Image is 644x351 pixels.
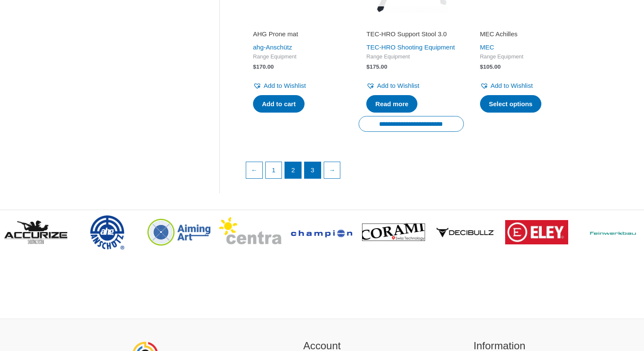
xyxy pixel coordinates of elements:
span: Add to Wishlist [377,82,419,89]
span: Range Equipment [253,53,342,61]
a: AHG Prone mat [253,30,342,41]
iframe: Customer reviews powered by Trustpilot [253,18,342,28]
span: Range Equipment [480,53,569,61]
a: ahg-Anschütz [253,44,292,51]
span: Add to Wishlist [264,82,306,89]
a: ← [246,162,262,178]
a: Add to Wishlist [366,80,419,92]
a: MEC Achilles [480,30,569,41]
span: $ [366,64,370,70]
bdi: 105.00 [480,64,501,70]
a: Page 1 [266,162,282,178]
span: $ [253,64,256,70]
span: $ [480,64,483,70]
a: → [324,162,340,178]
a: TEC-HRO Shooting Equipment [366,44,455,51]
a: Select options for “MEC Achilles” [480,95,542,113]
span: Range Equipment [366,53,456,61]
iframe: Customer reviews powered by Trustpilot [366,18,456,28]
a: Add to Wishlist [253,80,306,92]
span: Page 2 [285,162,301,178]
nav: Product Pagination [245,162,577,183]
a: MEC [480,44,494,51]
h2: MEC Achilles [480,30,569,38]
img: brand logo [505,220,568,245]
bdi: 170.00 [253,64,274,70]
a: TEC-HRO Support Stool 3.0 [366,30,456,41]
h2: TEC-HRO Support Stool 3.0 [366,30,456,38]
a: Read more about “TEC-HRO Support Stool 3.0” [366,95,417,113]
h2: AHG Prone mat [253,30,342,38]
iframe: Customer reviews powered by Trustpilot [480,18,569,28]
span: Add to Wishlist [491,82,533,89]
a: Add to Wishlist [480,80,533,92]
a: Page 3 [305,162,321,178]
bdi: 175.00 [366,64,387,70]
a: Add to cart: “AHG Prone mat” [253,95,305,113]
